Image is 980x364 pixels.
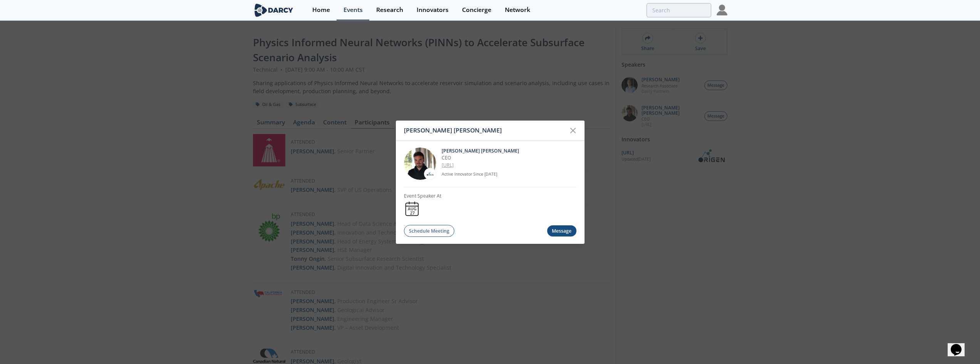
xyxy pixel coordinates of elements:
div: Home [312,7,330,13]
p: [PERSON_NAME] [PERSON_NAME] [442,148,576,154]
div: [PERSON_NAME] [PERSON_NAME] [404,123,566,138]
div: Message [547,225,576,237]
div: Concierge [462,7,491,13]
div: Innovators [417,7,449,13]
img: logo-wide.svg [253,3,295,17]
img: 20112e9a-1f67-404a-878c-a26f1c79f5da [404,148,436,180]
div: Network [505,7,530,13]
p: Event Speaker At [404,192,441,199]
div: Research [376,7,403,13]
p: CEO [442,154,576,161]
iframe: chat widget [948,333,972,356]
img: OriGen.AI [426,172,434,176]
div: AUG [408,207,417,211]
div: Events [343,7,363,13]
button: Schedule Meeting [404,225,455,237]
input: Advanced Search [647,3,711,17]
a: AUG 27 [404,201,420,217]
div: 27 [408,211,417,215]
img: Profile [717,5,727,15]
img: calendar-blank.svg [404,201,420,217]
a: [URL] [442,162,454,168]
p: Active Innovator Since [DATE] [442,171,576,178]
